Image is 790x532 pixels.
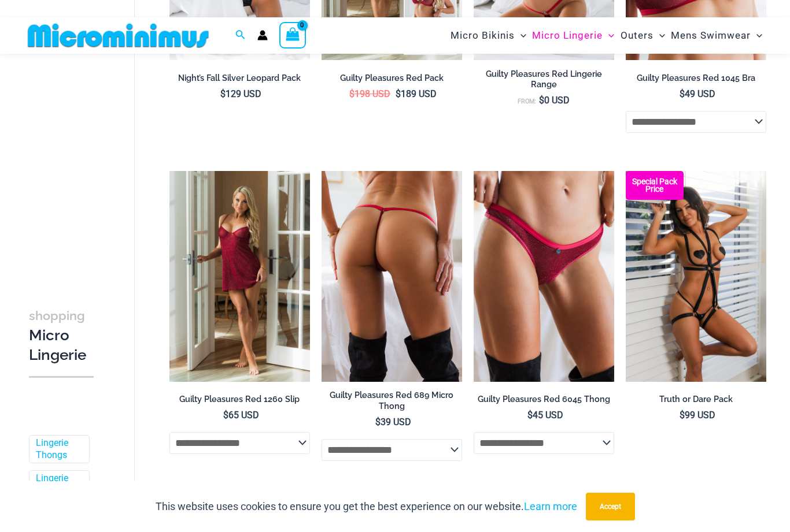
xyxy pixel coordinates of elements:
[322,73,462,84] h2: Guilty Pleasures Red Pack
[680,410,685,421] span: $
[29,308,85,323] span: shopping
[375,416,411,427] bdi: 39 USD
[680,88,715,99] bdi: 49 USD
[223,410,259,421] bdi: 65 USD
[448,21,529,50] a: Micro BikinisMenu ToggleMenu Toggle
[322,73,462,88] a: Guilty Pleasures Red Pack
[618,21,668,50] a: OutersMenu ToggleMenu Toggle
[539,95,570,106] bdi: 0 USD
[375,416,381,427] span: $
[36,437,80,462] a: Lingerie Thongs
[29,39,133,270] iframe: TrustedSite Certified
[23,23,213,49] img: MM SHOP LOGO FLAT
[156,498,577,515] p: This website uses cookies to ensure you get the best experience on our website.
[322,390,462,411] h2: Guilty Pleasures Red 689 Micro Thong
[527,410,533,421] span: $
[322,390,462,416] a: Guilty Pleasures Red 689 Micro Thong
[586,493,635,520] button: Accept
[474,171,614,382] a: Guilty Pleasures Red 6045 Thong 01Guilty Pleasures Red 6045 Thong 02Guilty Pleasures Red 6045 Tho...
[322,171,462,382] img: Guilty Pleasures Red 689 Micro 02
[169,394,310,409] a: Guilty Pleasures Red 1260 Slip
[626,178,684,193] b: Special Pack Price
[532,21,603,50] span: Micro Lingerie
[36,473,80,497] a: Lingerie Packs
[446,19,767,52] nav: Site Navigation
[751,21,762,50] span: Menu Toggle
[396,88,401,99] span: $
[527,410,563,421] bdi: 45 USD
[626,394,766,409] a: Truth or Dare Pack
[349,88,355,99] span: $
[223,410,228,421] span: $
[396,88,437,99] bdi: 189 USD
[626,171,766,382] img: Truth or Dare Black 1905 Bodysuit 611 Micro 07
[220,88,261,99] bdi: 129 USD
[680,410,715,421] bdi: 99 USD
[235,28,246,43] a: Search icon link
[515,21,526,50] span: Menu Toggle
[169,171,310,382] a: Guilty Pleasures Red 1260 Slip 01Guilty Pleasures Red 1260 Slip 02Guilty Pleasures Red 1260 Slip 02
[539,95,544,106] span: $
[474,171,614,382] img: Guilty Pleasures Red 6045 Thong 01
[474,69,614,95] a: Guilty Pleasures Red Lingerie Range
[626,73,766,84] h2: Guilty Pleasures Red 1045 Bra
[451,21,515,50] span: Micro Bikinis
[680,88,685,99] span: $
[603,21,614,50] span: Menu Toggle
[169,73,310,84] h2: Night’s Fall Silver Leopard Pack
[671,21,751,50] span: Mens Swimwear
[169,171,310,382] img: Guilty Pleasures Red 1260 Slip 01
[626,171,766,382] a: Truth or Dare Black 1905 Bodysuit 611 Micro 07 Truth or Dare Black 1905 Bodysuit 611 Micro 06Trut...
[529,21,617,50] a: Micro LingerieMenu ToggleMenu Toggle
[279,22,306,49] a: View Shopping Cart, empty
[474,394,614,405] h2: Guilty Pleasures Red 6045 Thong
[29,306,94,364] h3: Micro Lingerie
[169,73,310,88] a: Night’s Fall Silver Leopard Pack
[220,88,226,99] span: $
[518,98,536,105] span: From:
[626,73,766,88] a: Guilty Pleasures Red 1045 Bra
[169,394,310,405] h2: Guilty Pleasures Red 1260 Slip
[349,88,390,99] bdi: 198 USD
[654,21,665,50] span: Menu Toggle
[621,21,654,50] span: Outers
[474,394,614,409] a: Guilty Pleasures Red 6045 Thong
[626,394,766,405] h2: Truth or Dare Pack
[668,21,765,50] a: Mens SwimwearMenu ToggleMenu Toggle
[524,500,577,512] a: Learn more
[474,69,614,90] h2: Guilty Pleasures Red Lingerie Range
[257,30,268,40] a: Account icon link
[322,171,462,382] a: Guilty Pleasures Red 689 Micro 01Guilty Pleasures Red 689 Micro 02Guilty Pleasures Red 689 Micro 02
